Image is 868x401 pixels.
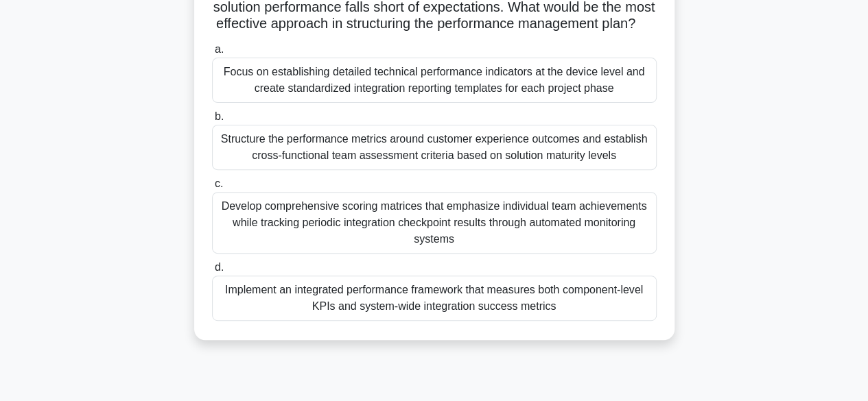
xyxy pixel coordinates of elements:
[215,43,224,55] span: a.
[215,178,223,189] span: c.
[212,58,657,103] div: Focus on establishing detailed technical performance indicators at the device level and create st...
[212,276,657,321] div: Implement an integrated performance framework that measures both component-level KPIs and system-...
[212,125,657,170] div: Structure the performance metrics around customer experience outcomes and establish cross-functio...
[215,261,224,273] span: d.
[212,192,657,254] div: Develop comprehensive scoring matrices that emphasize individual team achievements while tracking...
[215,110,224,122] span: b.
